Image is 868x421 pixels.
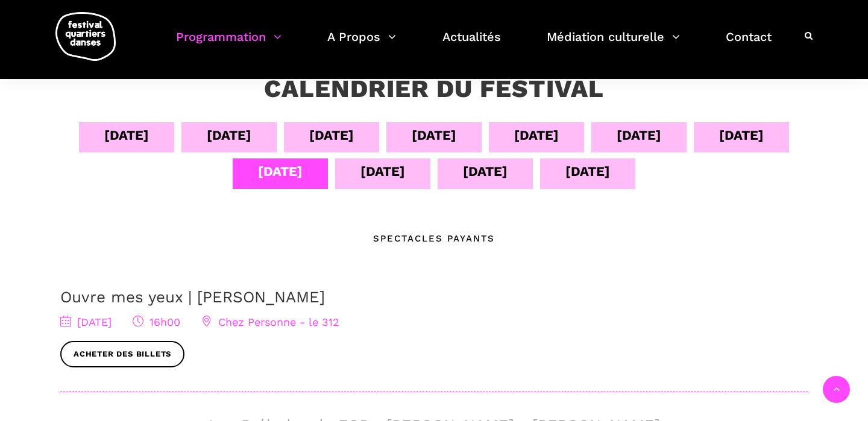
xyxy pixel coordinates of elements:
[617,125,661,146] div: [DATE]
[60,341,184,368] a: Acheter des billets
[360,161,405,182] div: [DATE]
[176,27,281,62] a: Programmation
[719,125,764,146] div: [DATE]
[514,125,559,146] div: [DATE]
[55,12,116,61] img: logo-fqd-med
[442,27,501,62] a: Actualités
[258,161,303,182] div: [DATE]
[104,125,149,146] div: [DATE]
[309,125,354,146] div: [DATE]
[412,125,456,146] div: [DATE]
[565,161,610,182] div: [DATE]
[60,288,325,306] a: Ouvre mes yeux | [PERSON_NAME]
[463,161,508,182] div: [DATE]
[373,231,495,246] div: Spectacles Payants
[547,27,680,62] a: Médiation culturelle
[327,27,396,62] a: A Propos
[264,74,604,104] h3: Calendrier du festival
[201,316,339,328] span: Chez Personne - le 312
[207,125,251,146] div: [DATE]
[60,316,112,328] span: [DATE]
[133,316,180,328] span: 16h00
[726,27,772,62] a: Contact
